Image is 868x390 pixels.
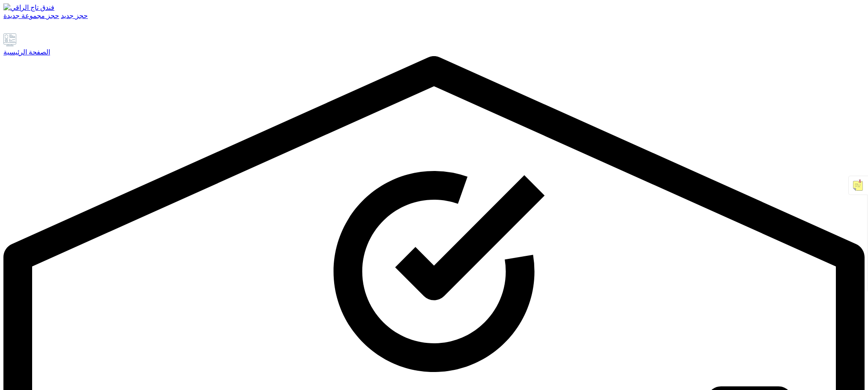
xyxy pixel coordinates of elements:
[61,12,88,19] a: حجز جديد
[3,48,50,56] font: الصفحة الرئيسية
[3,26,15,33] a: يدعم
[3,3,865,12] a: فندق تاج الراقي
[29,26,39,33] a: تعليقات الموظفين
[3,33,865,56] a: الصفحة الرئيسية
[16,26,27,33] a: إعدادات
[3,3,54,12] img: فندق تاج الراقي
[3,12,59,19] a: حجز مجموعة جديدة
